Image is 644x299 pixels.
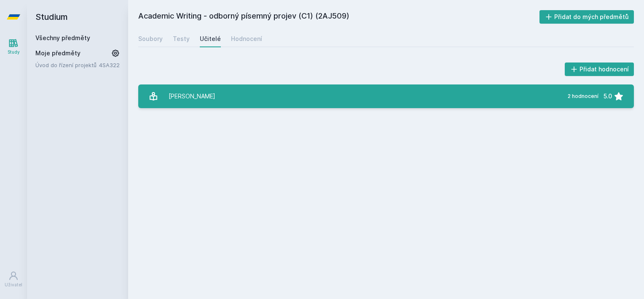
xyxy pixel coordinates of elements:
[138,30,163,47] a: Soubory
[2,266,25,292] a: Uživatel
[568,93,598,100] div: 2 hodnocení
[8,49,20,55] div: Study
[138,35,163,43] div: Soubory
[35,49,80,57] span: Moje předměty
[99,62,120,68] a: 4SA322
[565,63,634,76] button: Přidat hodnocení
[35,61,99,69] a: Úvod do řízení projektů
[604,88,612,105] div: 5.0
[5,282,22,288] div: Uživatel
[200,30,221,47] a: Učitelé
[2,34,25,60] a: Study
[231,30,262,47] a: Hodnocení
[539,10,634,24] button: Přidat do mých předmětů
[138,10,539,24] h2: Academic Writing - odborný písemný projev (C1) (2AJ509)
[169,88,215,105] div: [PERSON_NAME]
[138,84,634,108] a: [PERSON_NAME] 2 hodnocení 5.0
[231,35,262,43] div: Hodnocení
[35,34,90,41] a: Všechny předměty
[173,30,190,47] a: Testy
[173,35,190,43] div: Testy
[200,35,221,43] div: Učitelé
